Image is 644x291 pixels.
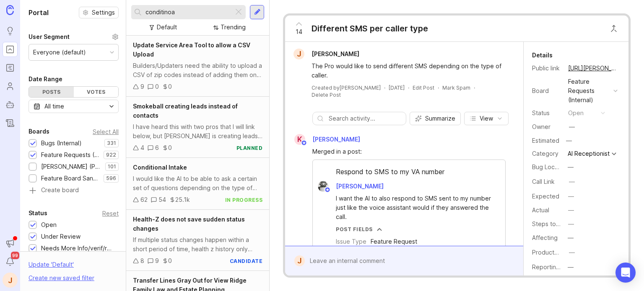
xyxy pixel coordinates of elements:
div: AI Receptionist [568,151,610,157]
label: Bug Location [532,163,569,170]
p: 596 [106,175,116,182]
div: 9 [140,82,144,91]
div: Category [532,149,561,158]
label: Steps to Reproduce [532,220,589,227]
a: Changelog [3,116,18,131]
div: Trending [221,23,246,32]
button: Expected [566,191,576,202]
button: Summarize [410,112,461,125]
div: Edit Post [413,84,434,91]
button: Mark Spam [442,84,470,91]
a: Users [3,79,18,94]
div: · [474,84,475,91]
a: [DATE] [389,84,405,91]
div: User Segment [29,32,70,42]
span: Summarize [425,114,455,123]
div: — [568,219,574,229]
span: Smokeball creating leads instead of contacts [133,103,238,119]
a: Create board [29,187,119,195]
img: member badge [301,140,307,146]
a: Portal [3,42,18,57]
div: Votes [74,87,119,97]
div: I have heard this with two pros that I will link below, but [PERSON_NAME] is creating leads and n... [133,122,262,141]
div: Respond to SMS to my VA number [313,167,505,181]
span: Health-Z does not save sudden status changes [133,216,245,232]
a: [URL][PERSON_NAME] [566,63,620,74]
span: [PERSON_NAME] [336,183,384,190]
p: 331 [107,140,116,147]
div: [PERSON_NAME] (Public) [41,162,101,171]
button: Settings [79,7,119,18]
div: — [568,233,574,242]
a: Autopilot [3,97,18,112]
div: Estimated [532,138,559,144]
div: 9 [155,256,159,265]
button: Call Link [566,176,577,187]
div: — [568,206,574,215]
div: Different SMS per caller type [312,23,428,34]
a: K[PERSON_NAME] [289,134,367,145]
img: Canny Home [6,5,14,15]
a: J[PERSON_NAME] [288,49,366,59]
div: I want the AI to also respond to SMS sent to my number just like the voice assistant would if the... [336,194,492,221]
button: Post Fields [336,226,382,233]
div: candidate [230,258,263,265]
div: Create new saved filter [29,273,94,283]
div: J [293,49,304,59]
div: Update ' Default ' [29,260,74,273]
label: Reporting Team [532,263,577,270]
img: member badge [325,187,331,193]
div: J [3,273,18,288]
div: K [294,134,305,145]
label: Call Link [532,178,555,185]
div: Status [29,208,47,218]
label: Expected [532,193,559,200]
p: 101 [108,163,116,170]
div: 0 [168,256,172,265]
div: Needs More Info/verif/repro [41,244,114,253]
div: — [563,135,574,146]
div: Feature Requests (Internal) [41,150,99,160]
div: 0 [168,82,172,91]
label: ProductboardID [532,249,576,256]
span: View [480,114,493,123]
button: Steps to Reproduce [566,219,576,229]
div: Open [41,220,57,229]
div: Delete Post [312,91,341,98]
div: 8 [140,256,144,265]
div: If multiple status changes happen within a short period of time, health z history only records th... [133,235,262,254]
div: 0 [155,82,159,91]
div: Builders/Updaters need the ability to upload a CSV of zip codes instead of adding them one by one... [133,61,262,80]
div: 0 [168,143,172,152]
input: Search activity... [329,114,402,123]
div: — [568,263,574,272]
a: Roadmaps [3,60,18,75]
a: Conditional IntakeI would like the AI to be able to ask a certain set of questions depending on t... [126,158,269,210]
div: — [568,162,574,172]
div: I would like the AI to be able to ask a certain set of questions depending on the type of service... [133,174,262,193]
div: Issue Type [336,237,366,246]
div: Under Review [41,232,80,241]
h1: Portal [29,8,49,18]
div: Feature Board Sandbox [DATE] [41,174,99,183]
div: Feature Request [371,237,417,246]
div: 62 [140,195,148,204]
label: Actual [532,206,549,214]
div: Created by [PERSON_NAME] [312,84,381,91]
div: — [569,248,575,257]
div: Merged in a post: [312,147,506,156]
div: Posts [29,87,74,97]
div: Select All [93,129,119,134]
svg: toggle icon [105,103,118,110]
div: Details [532,50,553,60]
span: Conditional Intake [133,164,187,171]
button: Notifications [3,254,18,269]
a: Justin Maxwell[PERSON_NAME] [313,181,390,192]
div: Board [532,86,561,95]
div: Owner [532,122,561,131]
div: in progress [225,196,263,203]
button: Announcements [3,236,18,251]
div: 54 [158,195,166,204]
button: Close button [605,20,622,37]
